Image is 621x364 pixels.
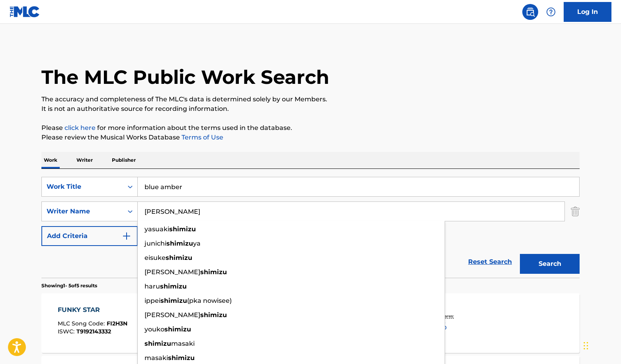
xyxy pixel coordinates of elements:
[41,226,138,246] button: Add Criteria
[145,340,171,347] strong: shimizu
[64,124,96,132] a: click here
[581,326,621,364] iframe: Chat Widget
[76,328,111,335] span: T9192143332
[41,123,580,133] p: Please for more information about the terms used in the database.
[41,282,97,289] p: Showing 1 - 5 of 5 results
[200,311,227,319] strong: shimizu
[522,4,538,20] a: Public Search
[520,254,580,274] button: Search
[571,201,580,221] img: Delete Criterion
[41,152,60,168] p: Work
[58,320,107,327] span: MLC Song Code :
[200,268,227,276] strong: shimizu
[41,133,580,142] p: Please review the Musical Works Database
[58,328,76,335] span: ISWC :
[58,305,127,315] div: FUNKY STAR
[109,152,138,168] p: Publisher
[41,177,580,278] form: Search Form
[41,65,329,89] h1: The MLC Public Work Search
[166,240,193,247] strong: shimizu
[164,325,191,333] strong: shimizu
[47,207,118,216] div: Writer Name
[145,325,164,333] span: youko
[187,297,232,304] span: (pka nowisee)
[169,225,196,233] strong: shimizu
[122,231,131,241] img: 9d2ae6d4665cec9f34b9.svg
[584,334,588,358] div: Drag
[564,2,611,22] a: Log In
[160,283,187,290] strong: shimizu
[41,104,580,114] p: It is not an authoritative source for recording information.
[145,283,160,290] span: haru
[193,240,201,247] span: ya
[145,240,166,247] span: junichi
[171,340,195,347] span: masaki
[464,253,516,271] a: Reset Search
[525,7,535,17] img: search
[145,225,169,233] span: yasuaki
[145,297,160,304] span: ippei
[10,6,40,17] img: MLC Logo
[145,254,166,261] span: eisuke
[145,354,168,362] span: masaki
[41,95,580,104] p: The accuracy and completeness of The MLC's data is determined solely by our Members.
[107,320,127,327] span: FI2H3N
[47,182,118,192] div: Work Title
[543,4,559,20] div: Help
[74,152,95,168] p: Writer
[166,254,192,261] strong: shimizu
[160,297,187,304] strong: shimizu
[168,354,195,362] strong: shimizu
[145,311,200,319] span: [PERSON_NAME]
[145,268,200,276] span: [PERSON_NAME]
[180,134,223,141] a: Terms of Use
[41,293,580,353] a: FUNKY STARMLC Song Code:FI2H3NISWC:T9192143332Writers (2)[PERSON_NAME], [PERSON_NAME]Recording Ar...
[546,7,556,17] img: help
